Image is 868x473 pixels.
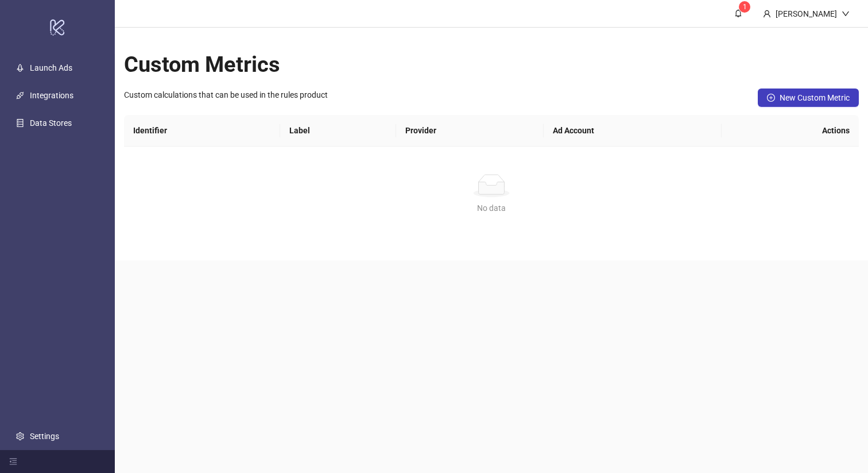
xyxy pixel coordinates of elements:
a: Data Stores [30,118,72,128]
a: Settings [30,432,59,441]
button: New Custom Metric [758,89,859,107]
span: 1 [743,3,747,11]
span: down [842,10,850,18]
span: plus-circle [767,94,775,102]
th: Actions [722,115,859,147]
div: Custom calculations that can be used in the rules product [124,89,328,101]
sup: 1 [739,1,750,13]
h1: Custom Metrics [124,51,859,78]
th: Identifier [124,115,280,147]
span: user [763,10,771,18]
th: Label [280,115,397,147]
a: Integrations [30,91,73,100]
span: menu-fold [9,457,17,466]
div: [PERSON_NAME] [771,7,842,20]
th: Provider [396,115,544,147]
span: bell [734,9,742,17]
div: No data [138,202,845,214]
a: Launch Ads [30,63,72,72]
th: Ad Account [544,115,722,147]
span: New Custom Metric [780,93,850,102]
